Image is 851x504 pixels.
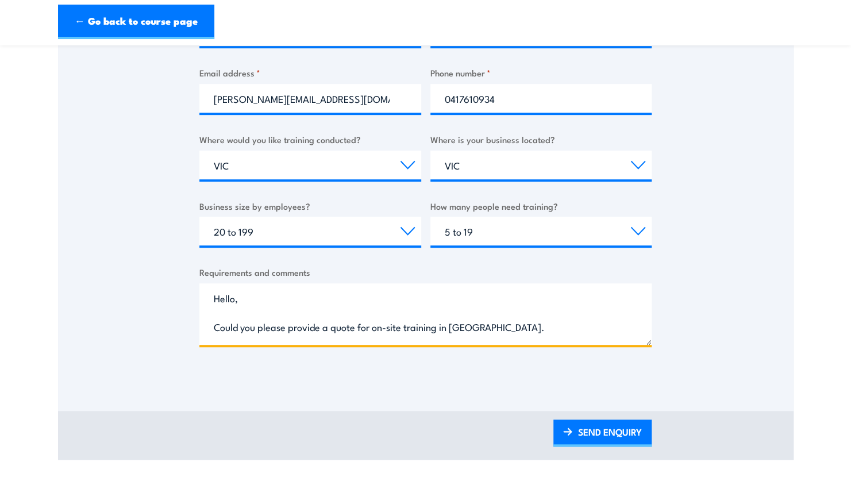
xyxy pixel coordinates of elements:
label: Where would you like training conducted? [199,133,421,146]
label: Where is your business located? [430,133,652,146]
label: Phone number [430,66,652,79]
label: How many people need training? [430,199,652,213]
label: Requirements and comments [199,266,652,279]
a: ← Go back to course page [58,5,214,39]
label: Business size by employees? [199,199,421,213]
label: Email address [199,66,421,79]
a: SEND ENQUIRY [553,420,652,447]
